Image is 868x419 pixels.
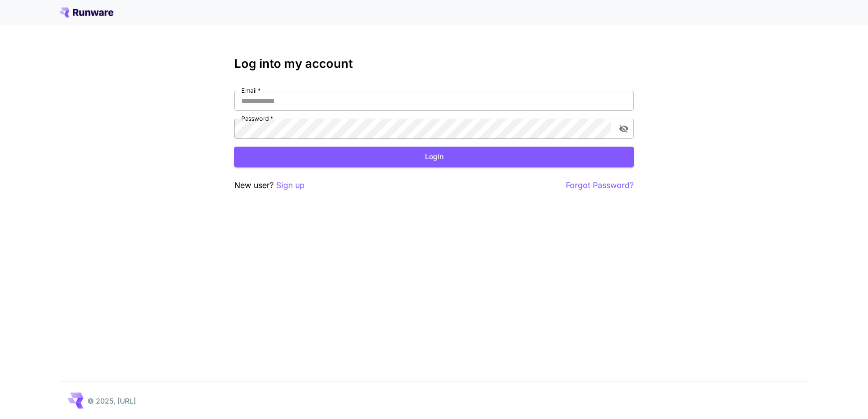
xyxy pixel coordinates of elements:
button: Login [234,147,634,167]
p: New user? [234,179,305,192]
p: © 2025, [URL] [87,396,136,406]
button: toggle password visibility [615,120,633,138]
button: Forgot Password? [566,179,634,192]
h3: Log into my account [234,57,634,71]
label: Email [241,86,261,95]
label: Password [241,114,273,123]
button: Sign up [276,179,305,192]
